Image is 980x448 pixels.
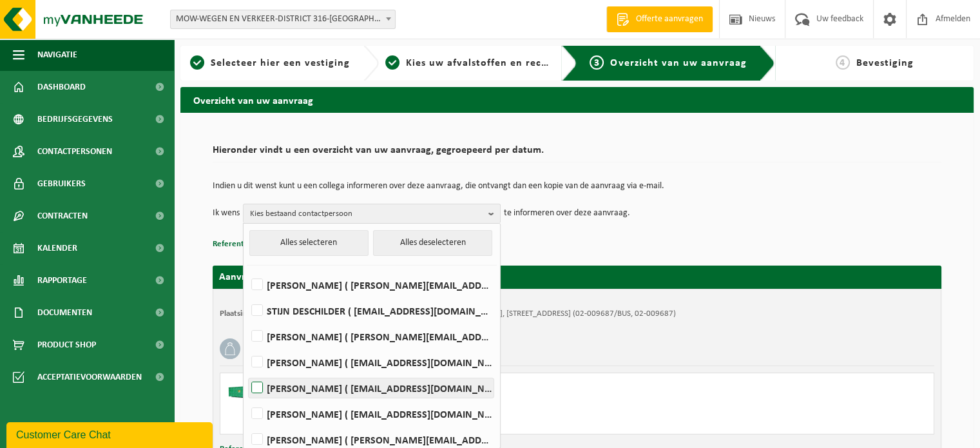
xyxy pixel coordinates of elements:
span: 3 [590,55,604,70]
span: 2 [385,55,399,70]
p: Ik wens [213,204,240,223]
label: [PERSON_NAME] ( [PERSON_NAME][EMAIL_ADDRESS][DOMAIN_NAME] ) [249,327,494,346]
button: Referentie toevoegen (opt.) [213,236,312,253]
label: [PERSON_NAME] ( [EMAIL_ADDRESS][DOMAIN_NAME] ) [249,353,494,372]
h2: Overzicht van uw aanvraag [180,87,974,112]
span: Acceptatievoorwaarden [37,361,142,393]
span: MOW-WEGEN EN VERKEER-DISTRICT 316-PITTEM - PITTEM [170,10,396,29]
span: Offerte aanvragen [633,13,706,26]
button: Kies bestaand contactpersoon [243,204,501,223]
span: Overzicht van uw aanvraag [610,58,746,68]
span: Contactpersonen [37,135,112,168]
span: Selecteer hier een vestiging [211,58,350,68]
span: Rapportage [37,264,87,297]
span: Kies uw afvalstoffen en recipiënten [406,58,583,68]
span: Kalender [37,232,77,264]
label: STIJN DESCHILDER ( [EMAIL_ADDRESS][DOMAIN_NAME] ) [249,301,494,320]
a: Offerte aanvragen [606,6,713,32]
strong: Plaatsingsadres: [220,309,276,318]
span: Contracten [37,200,88,232]
a: 2Kies uw afvalstoffen en recipiënten [385,55,552,71]
span: Kies bestaand contactpersoon [250,204,483,224]
p: te informeren over deze aanvraag. [504,204,630,223]
h2: Hieronder vindt u een overzicht van uw aanvraag, gegroepeerd per datum. [213,145,941,162]
span: Bedrijfsgegevens [37,103,113,135]
label: [PERSON_NAME] ( [EMAIL_ADDRESS][DOMAIN_NAME] ) [249,404,494,424]
strong: Aanvraag voor [DATE] [219,272,316,282]
label: [PERSON_NAME] ( [PERSON_NAME][EMAIL_ADDRESS][DOMAIN_NAME] ) [249,275,494,295]
img: HK-XC-20-GN-00.png [227,380,265,399]
span: Product Shop [37,329,96,361]
span: Navigatie [37,39,77,71]
p: Indien u dit wenst kunt u een collega informeren over deze aanvraag, die ontvangt dan een kopie v... [213,182,941,191]
button: Alles selecteren [249,230,369,256]
a: 1Selecteer hier een vestiging [187,55,353,71]
span: Documenten [37,297,92,329]
button: Alles deselecteren [373,230,492,256]
span: 4 [836,55,850,70]
label: [PERSON_NAME] ( [EMAIL_ADDRESS][DOMAIN_NAME] ) [249,378,494,398]
span: Dashboard [37,71,86,103]
span: Bevestiging [856,58,914,68]
span: Gebruikers [37,168,86,200]
span: 1 [190,55,204,70]
iframe: chat widget [6,420,215,448]
span: MOW-WEGEN EN VERKEER-DISTRICT 316-PITTEM - PITTEM [171,10,395,28]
